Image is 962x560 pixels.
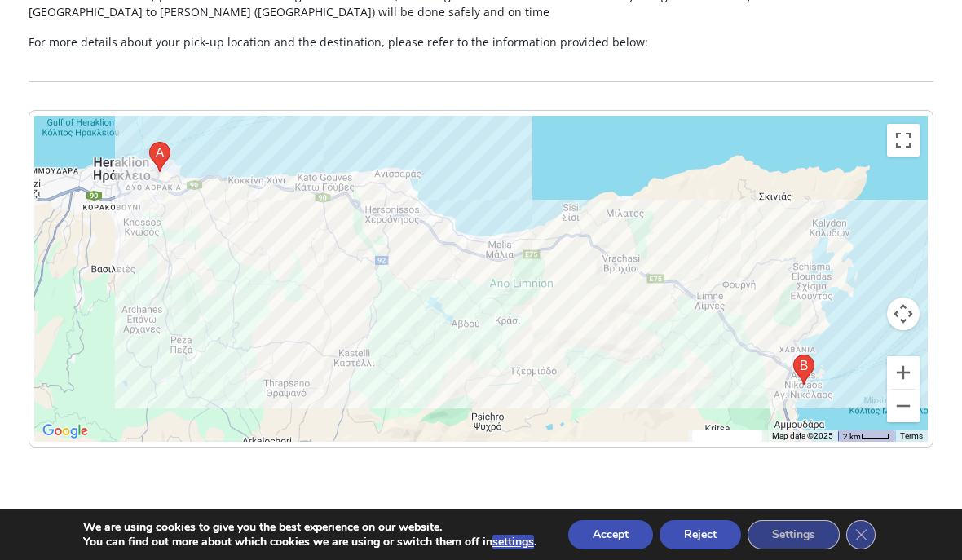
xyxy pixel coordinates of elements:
button: Zoom out [887,390,920,422]
span: Map data ©2025 [772,431,833,440]
button: Toggle fullscreen view [887,124,920,157]
p: You can find out more about which cookies we are using or switch them off in . [83,535,536,549]
span: 2 km [843,432,861,441]
div: Ammoudi, Hotel Dedalos, T.F. 722, Ag. Nikolaos 721 00, Greece [787,348,821,391]
p: For more details about your pick-up location and the destination, please refer to the information... [29,34,933,64]
button: Settings [748,520,840,549]
a: Terms (opens in new tab) [900,431,923,440]
button: Map scale: 2 km per 32 pixels [838,430,895,442]
button: Map camera controls [887,298,920,330]
button: Zoom in [887,356,920,389]
img: Google [38,421,92,442]
button: Keyboard shortcuts [692,430,762,442]
button: Accept [568,520,653,549]
div: Heraklion Int'l Airport N. Kazantzakis, Leof. Ikarou 26, Nea Alikarnassos 716 01, Greece [143,135,177,179]
button: settings [492,535,534,549]
a: Open this area in Google Maps (opens a new window) [38,421,92,442]
button: Reject [660,520,741,549]
p: We are using cookies to give you the best experience on our website. [83,520,536,535]
button: Close GDPR Cookie Banner [846,520,876,549]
